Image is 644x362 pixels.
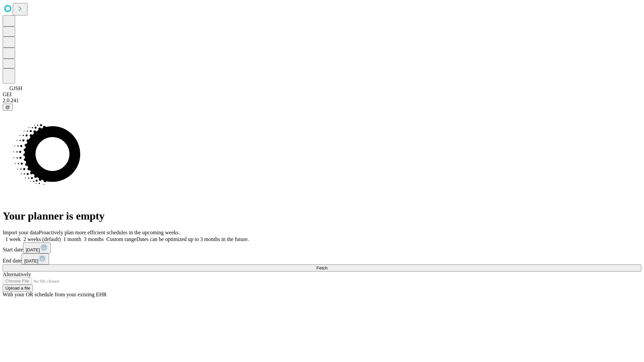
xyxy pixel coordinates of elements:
span: Fetch [316,265,327,270]
span: [DATE] [24,258,38,263]
span: Alternatively [3,271,31,277]
span: 1 month [63,236,81,242]
span: Custom range [106,236,136,242]
span: 2 weeks (default) [23,236,61,242]
span: GJSH [9,85,22,91]
div: 2.0.241 [3,98,641,104]
button: @ [3,104,13,111]
div: End date [3,253,641,264]
div: Start date [3,242,641,253]
span: 1 week [5,236,21,242]
div: GEI [3,92,641,98]
span: Dates can be optimized up to 3 months in the future. [137,236,249,242]
span: 3 months [84,236,104,242]
button: [DATE] [21,253,49,264]
span: @ [5,105,10,110]
span: With your OR schedule from your existing EHR [3,292,107,297]
button: [DATE] [23,242,51,253]
button: Fetch [3,264,641,271]
span: Import your data [3,230,39,235]
span: [DATE] [26,247,40,252]
h1: Your planner is empty [3,210,641,222]
span: Proactively plan more efficient schedules in the upcoming weeks. [39,230,180,235]
button: Upload a file [3,285,33,292]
